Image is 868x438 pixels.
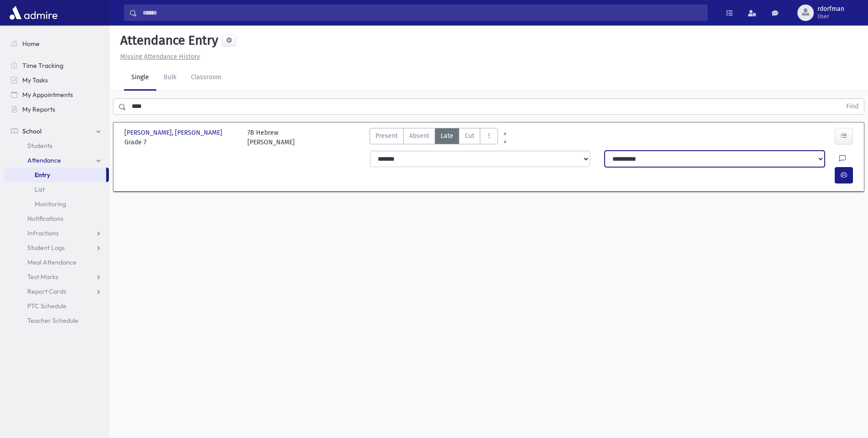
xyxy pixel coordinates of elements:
img: AdmirePro [7,4,60,22]
span: Home [22,40,40,48]
span: PTC Schedule [27,302,67,310]
span: List [35,185,45,194]
input: Search [137,5,707,21]
a: Test Marks [4,270,109,284]
a: Infractions [4,226,109,240]
a: My Tasks [4,73,109,87]
span: Grade 7 [124,138,238,147]
a: Entry [4,168,106,182]
span: Entry [35,171,50,179]
a: Students [4,138,109,153]
span: Monitoring [35,200,66,208]
a: Teacher Schedule [4,313,109,328]
span: Test Marks [27,273,58,281]
a: My Reports [4,102,109,117]
span: Students [27,142,52,150]
div: 7B Hebrew [PERSON_NAME] [247,128,295,147]
a: Monitoring [4,197,109,211]
span: My Tasks [22,76,48,84]
a: Meal Attendance [4,255,109,270]
h5: Attendance Entry [117,33,218,48]
span: Notifications [27,214,63,223]
button: Find [841,99,864,114]
a: PTC Schedule [4,299,109,313]
a: Time Tracking [4,58,109,73]
a: List [4,182,109,197]
span: Late [441,131,453,141]
a: Notifications [4,211,109,226]
a: Attendance [4,153,109,168]
span: Meal Attendance [27,258,77,266]
span: Report Cards [27,287,66,295]
span: User [817,13,844,20]
span: Attendance [27,156,61,164]
u: Missing Attendance History [120,53,200,61]
span: Time Tracking [22,61,63,70]
a: Classroom [184,65,229,91]
div: AttTypes [370,128,498,147]
a: Single [124,65,156,91]
span: Teacher Schedule [27,316,78,325]
span: Infractions [27,229,59,237]
a: Bulk [156,65,184,91]
span: My Reports [22,105,55,113]
span: Absent [409,131,429,141]
a: Report Cards [4,284,109,299]
span: School [22,127,41,135]
span: Cut [465,131,474,141]
span: My Appointments [22,91,73,99]
span: Present [375,131,398,141]
a: My Appointments [4,87,109,102]
span: rdorfman [817,5,844,13]
a: Home [4,36,109,51]
a: Missing Attendance History [117,53,200,61]
span: Student Logs [27,244,65,252]
a: School [4,124,109,138]
a: Student Logs [4,240,109,255]
span: [PERSON_NAME], [PERSON_NAME] [124,128,224,138]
